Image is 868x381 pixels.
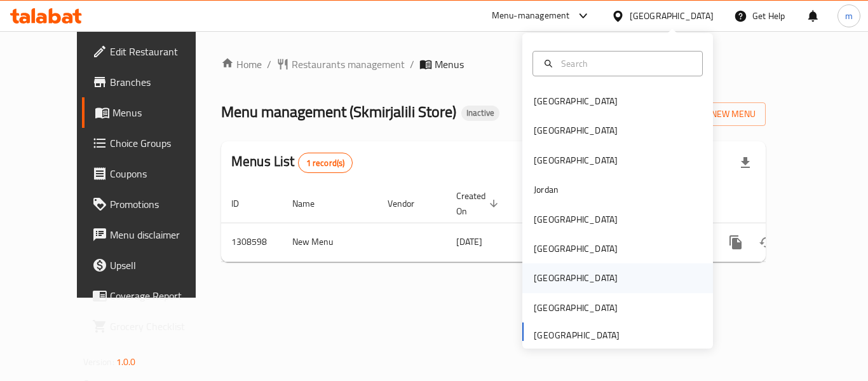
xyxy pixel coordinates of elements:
a: Home [221,57,262,72]
input: Search [556,57,695,71]
div: [GEOGRAPHIC_DATA] [534,271,618,285]
span: Menus [112,105,212,120]
button: Change Status [751,227,782,258]
div: [GEOGRAPHIC_DATA] [534,301,618,315]
div: [GEOGRAPHIC_DATA] [534,94,618,108]
a: Branches [82,67,222,97]
span: Restaurants management [292,57,405,72]
span: Vendor [388,196,431,211]
span: Coupons [110,166,212,181]
div: [GEOGRAPHIC_DATA] [534,242,618,256]
span: ID [231,196,255,211]
span: Menu disclaimer [110,227,212,242]
a: Upsell [82,250,222,281]
span: 1.0.0 [116,354,136,370]
span: Choice Groups [110,135,212,151]
span: Promotions [110,197,212,212]
span: Grocery Checklist [110,319,212,334]
div: [GEOGRAPHIC_DATA] [630,9,714,23]
a: Coverage Report [82,281,222,311]
div: Menu-management [492,8,570,24]
a: Restaurants management [276,57,405,72]
h2: Menus List [231,152,353,173]
a: Menu disclaimer [82,219,222,250]
span: Inactive [461,107,499,118]
span: Coverage Report [110,288,212,303]
a: Grocery Checklist [82,311,222,342]
td: New Menu [282,223,377,261]
div: [GEOGRAPHIC_DATA] [534,123,618,137]
span: Branches [110,74,212,90]
a: Coupons [82,158,222,189]
a: Menus [82,97,222,128]
button: more [721,227,751,258]
span: [DATE] [456,233,482,250]
div: [GEOGRAPHIC_DATA] [534,212,618,226]
span: Add New Menu [677,106,756,122]
span: 1 record(s) [299,157,353,169]
a: Promotions [82,189,222,219]
span: Created On [456,188,502,219]
a: Choice Groups [82,128,222,158]
li: / [410,57,414,72]
button: Add New Menu [667,102,766,126]
div: Inactive [461,106,499,121]
li: / [267,57,271,72]
span: Menu management ( Skmirjalili Store ) [221,97,456,126]
span: m [845,9,853,23]
span: Version: [83,354,114,370]
div: Total records count [298,153,353,173]
a: Edit Restaurant [82,36,222,67]
div: [GEOGRAPHIC_DATA] [534,153,618,167]
span: Name [292,196,331,211]
span: Edit Restaurant [110,44,212,59]
td: 1308598 [221,223,282,261]
span: Menus [435,57,464,72]
div: Jordan [534,183,559,197]
span: Upsell [110,258,212,273]
div: Export file [730,148,761,178]
nav: breadcrumb [221,57,766,72]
